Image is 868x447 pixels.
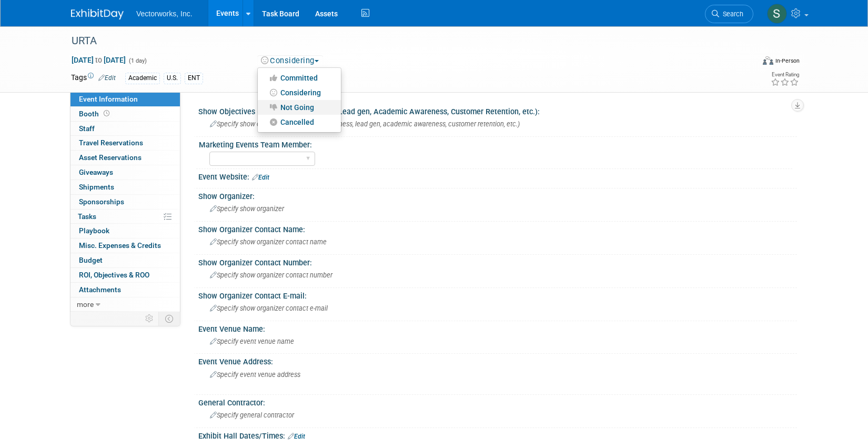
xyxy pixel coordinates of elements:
span: Tasks [78,212,96,221]
span: Staff [79,124,95,133]
a: Sponsorships [70,195,180,209]
div: General Contractor: [198,395,797,408]
div: Event Rating [771,72,799,77]
a: Budget [70,253,180,267]
a: Booth [70,107,180,121]
div: Marketing Events Team Member: [199,137,792,150]
img: Sarah Angley [767,4,787,24]
div: Show Organizer Contact E-mail: [198,288,797,301]
div: Event Venue Name: [198,321,797,334]
span: Specify show organizer contact name [210,238,327,246]
a: Misc. Expenses & Credits [70,239,180,253]
a: Event Information [70,92,180,106]
a: ROI, Objectives & ROO [70,268,180,282]
a: more [70,297,180,312]
a: Travel Reservations [70,136,180,150]
span: Booth not reserved yet [102,110,112,117]
a: Edit [252,174,269,181]
a: Edit [288,433,305,440]
a: Shipments [70,180,180,194]
span: Event Information [79,95,138,103]
div: Academic [125,73,160,84]
span: Specify event venue address [210,371,300,379]
div: Show Objectives (e.g. Brand Awareness, Lead gen, Academic Awareness, Customer Retention, etc.): [198,104,797,117]
div: URTA [68,32,738,51]
span: (1 day) [128,57,147,64]
div: Event Format [691,55,800,71]
span: Sponsorships [79,197,124,206]
a: Tasks [70,210,180,224]
span: [DATE] [DATE] [71,55,126,65]
span: Travel Reservations [79,138,143,147]
div: Event Venue Address: [198,354,797,367]
a: Not Going [258,100,341,115]
td: Personalize Event Tab Strip [140,312,159,325]
span: Specify event venue name [210,337,294,345]
span: ROI, Objectives & ROO [79,271,149,279]
span: Specify general contractor [210,411,294,419]
a: Cancelled [258,115,341,130]
span: more [77,300,94,309]
span: Misc. Expenses & Credits [79,241,161,250]
a: Attachments [70,283,180,297]
img: ExhibitDay [71,9,124,19]
span: Specify show organizer contact e-mail [210,304,328,312]
span: Search [719,10,743,18]
a: Edit [98,74,116,82]
a: Search [705,5,753,23]
span: to [94,56,104,64]
span: Specify show objectives (e.g. brand awareness, lead gen, academic awareness, customer retention, ... [210,120,520,128]
div: Event Website: [198,169,797,183]
span: Booth [79,110,112,118]
span: Specify show organizer contact number [210,271,332,279]
div: Show Organizer Contact Number: [198,255,797,268]
div: Show Organizer Contact Name: [198,222,797,235]
img: Format-Inperson.png [763,56,773,65]
a: Staff [70,122,180,136]
a: Considering [258,85,341,100]
span: Specify show organizer [210,205,284,213]
td: Toggle Event Tabs [159,312,180,325]
div: ENT [185,73,203,84]
a: Giveaways [70,165,180,180]
span: Attachments [79,285,121,294]
span: Asset Reservations [79,153,142,162]
div: Exhibit Hall Dates/Times: [198,428,797,442]
span: Vectorworks, Inc. [136,9,193,18]
td: Tags [71,72,116,84]
button: Considering [257,55,323,66]
span: Playbook [79,226,109,235]
a: Asset Reservations [70,151,180,165]
span: Giveaways [79,168,113,176]
div: U.S. [164,73,181,84]
span: Shipments [79,183,114,191]
div: In-Person [775,57,800,65]
a: Committed [258,71,341,85]
span: Budget [79,256,103,264]
div: Show Organizer: [198,188,797,202]
a: Playbook [70,224,180,238]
